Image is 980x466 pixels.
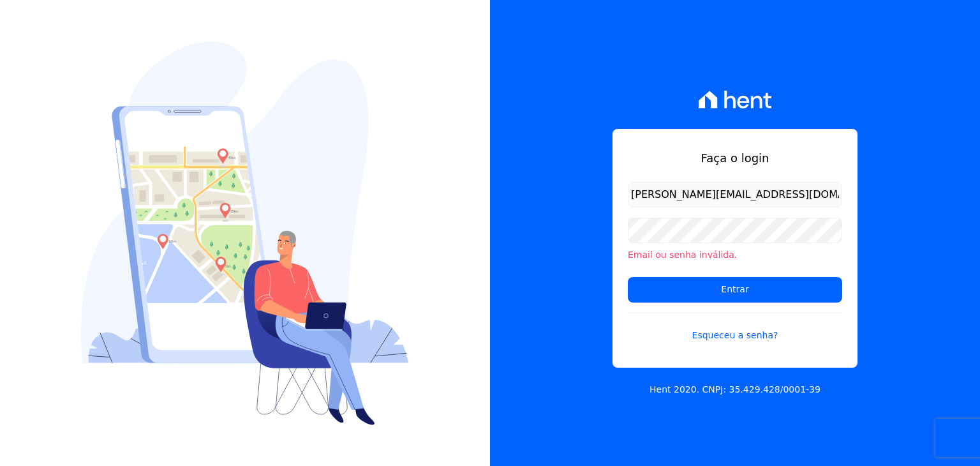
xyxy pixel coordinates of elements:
[650,383,820,396] p: Hent 2020. CNPJ: 35.429.428/0001-39
[628,277,842,303] input: Entrar
[628,149,842,167] h1: Faça o login
[628,248,842,262] li: Email ou senha inválida.
[628,313,842,342] a: Esqueceu a senha?
[628,182,842,207] input: Email
[81,41,409,425] img: Login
